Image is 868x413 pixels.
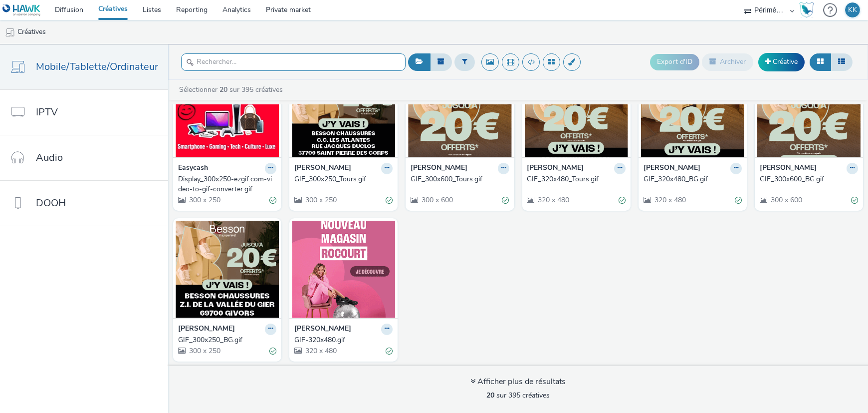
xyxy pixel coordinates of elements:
[735,195,742,206] div: Valide
[644,174,742,184] a: GIF_320x480_BG.gif
[527,163,584,174] strong: [PERSON_NAME]
[527,174,622,184] div: GIF_320x480_Tours.gif
[178,85,287,94] a: Sélectionner sur 395 créatives
[36,105,58,119] span: IPTV
[650,54,699,70] button: Export d'ID
[799,2,814,18] img: Hawk Academy
[644,174,738,184] div: GIF_320x480_BG.gif
[848,2,857,17] div: KK
[770,195,802,205] span: 300 x 600
[178,335,276,345] a: GIF_300x250_BG.gif
[525,60,628,157] img: GIF_320x480_Tours.gif visual
[294,335,389,345] div: GIF-320x480.gif
[188,346,220,356] span: 300 x 250
[36,196,66,210] span: DOOH
[304,195,337,205] span: 300 x 250
[619,195,626,206] div: Valide
[831,53,853,70] button: Liste
[537,195,570,205] span: 320 x 480
[486,391,494,400] strong: 20
[760,163,817,174] strong: [PERSON_NAME]
[304,346,337,356] span: 320 x 480
[799,2,818,18] a: Hawk Academy
[653,195,686,205] span: 320 x 480
[178,335,272,345] div: GIF_300x250_BG.gif
[178,174,272,195] div: Display_300x250-ezgif.com-video-to-gif-converter.gif
[269,195,276,206] div: Valide
[470,376,566,388] div: Afficher plus de résultats
[176,221,279,318] img: GIF_300x250_BG.gif visual
[292,60,395,157] img: GIF_300x250_Tours.gif visual
[294,324,351,335] strong: [PERSON_NAME]
[178,163,208,174] strong: Easycash
[411,174,509,184] a: GIF_300x600_Tours.gif
[760,174,854,184] div: GIF_300x600_BG.gif
[386,195,393,206] div: Valide
[421,195,453,205] span: 300 x 600
[702,53,753,70] button: Archiver
[269,346,276,357] div: Valide
[527,174,626,184] a: GIF_320x480_Tours.gif
[757,60,861,157] img: GIF_300x600_BG.gif visual
[641,60,744,157] img: GIF_320x480_BG.gif visual
[411,174,505,184] div: GIF_300x600_Tours.gif
[851,195,858,206] div: Valide
[294,174,393,184] a: GIF_300x250_Tours.gif
[5,27,15,37] img: mobile
[178,174,276,195] a: Display_300x250-ezgif.com-video-to-gif-converter.gif
[408,60,511,157] img: GIF_300x600_Tours.gif visual
[644,163,700,174] strong: [PERSON_NAME]
[294,335,393,345] a: GIF-320x480.gif
[411,163,467,174] strong: [PERSON_NAME]
[178,324,235,335] strong: [PERSON_NAME]
[294,163,351,174] strong: [PERSON_NAME]
[219,85,227,94] strong: 20
[36,59,158,74] span: Mobile/Tablette/Ordinateur
[188,195,220,205] span: 300 x 250
[181,53,406,71] input: Rechercher...
[36,150,63,165] span: Audio
[758,53,805,71] a: Créative
[176,60,279,157] img: Display_300x250-ezgif.com-video-to-gif-converter.gif visual
[2,4,41,16] img: undefined Logo
[760,174,858,184] a: GIF_300x600_BG.gif
[502,195,509,206] div: Valide
[292,221,395,318] img: GIF-320x480.gif visual
[810,53,831,70] button: Grille
[486,391,550,400] span: sur 395 créatives
[386,346,393,357] div: Valide
[294,174,389,184] div: GIF_300x250_Tours.gif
